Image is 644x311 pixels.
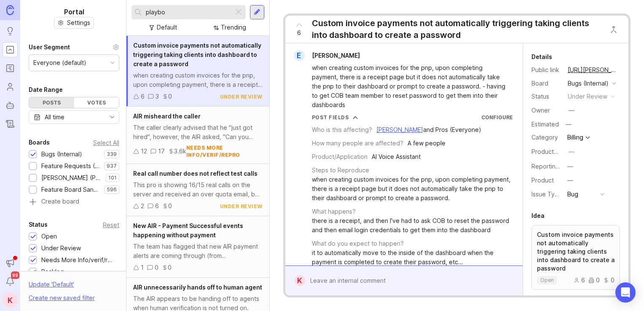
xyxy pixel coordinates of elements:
[312,166,369,175] div: Steps to Reproduce
[312,114,349,121] div: Post Fields
[481,114,513,121] a: Configure
[41,267,64,276] div: Backlog
[531,163,577,170] label: Reporting Team
[174,147,186,156] div: 3.6k
[3,79,18,94] a: Users
[567,134,583,140] div: Billing
[531,148,576,155] label: ProductboardID
[141,92,145,101] div: 6
[295,275,305,286] div: K
[3,292,18,308] button: K
[569,147,574,156] div: —
[294,50,305,61] div: E
[74,97,119,108] div: Votes
[168,201,172,211] div: 0
[312,239,404,248] div: What do you expect to happen?
[29,198,119,206] a: Create board
[531,79,561,88] div: Board
[565,64,620,75] a: [URL][PERSON_NAME]
[3,61,18,76] a: Roadmaps
[126,107,269,164] a: AIR misheard the callerThe caller clearly advised that he "just got hired", however, the AIR aske...
[133,113,201,120] span: AIR misheard the caller
[567,176,573,185] div: —
[41,173,102,182] div: [PERSON_NAME] (Public)
[146,8,230,17] input: Search...
[312,152,368,161] div: Product/Application
[531,211,545,221] div: Idea
[312,63,506,110] div: when creating custom invoices for the pnp, upon completing payment, there is a receipt page but i...
[376,126,423,133] a: [PERSON_NAME]
[93,140,119,145] div: Select All
[588,277,600,283] div: 0
[33,58,86,67] div: Everyone (default)
[3,255,18,271] button: Announcements
[168,263,172,272] div: 0
[312,17,601,41] div: Custom invoice payments not automatically triggering taking clients into dashboard to create a pa...
[133,42,261,67] span: Custom invoice payments not automatically triggering taking clients into dashboard to create a pa...
[141,147,147,156] div: 12
[168,92,172,101] div: 0
[156,92,159,101] div: 3
[220,203,263,210] div: under review
[312,207,356,216] div: What happens?
[221,23,246,32] div: Trending
[141,263,144,272] div: 1
[126,216,269,278] a: New AIR - Payment Successful events happening without paymentThe team has flagged that new AIR pa...
[155,201,159,211] div: 6
[3,98,18,113] a: Autopilot
[105,114,119,121] svg: toggle icon
[41,150,82,159] div: Bugs (Internal)
[289,50,367,61] a: E[PERSON_NAME]
[41,161,100,171] div: Feature Requests (Internal)
[563,119,574,130] div: —
[186,144,263,158] div: needs more info/verif/repro
[531,133,561,142] div: Category
[41,232,57,241] div: Open
[133,180,263,199] div: This pro is showing 16/15 real calls on the server and received an over quota email, but the dash...
[157,23,177,32] div: Default
[133,284,262,291] span: AIR unnecessarily hands off to human agent
[615,282,636,303] div: Open Intercom Messenger
[312,125,372,134] div: Who is this affecting?
[603,277,614,283] div: 0
[312,248,513,267] div: it to automatically move to the inside of the dashboard when the payment is completed to create t...
[67,19,90,27] span: Settings
[567,190,578,199] div: Bug
[531,225,620,290] a: Custom invoice payments not automatically triggering taking clients into dashboard to create a pa...
[297,28,301,38] span: 6
[158,147,165,156] div: 17
[568,79,609,88] div: Bugs (Internal)
[531,65,561,75] div: Public link
[133,71,263,89] div: when creating custom invoices for the pnp, upon completing payment, there is a receipt page but i...
[312,175,513,203] div: when creating custom invoices for the pnp, upon completing payment, there is a receipt page but i...
[141,201,144,211] div: 2
[567,162,573,171] div: —
[107,163,117,169] p: 937
[29,220,48,230] div: Status
[372,152,421,161] div: AI Voice Assistant
[566,146,577,157] button: ProductboardID
[312,52,360,59] span: [PERSON_NAME]
[531,121,559,127] div: Estimated
[408,139,445,148] div: A few people
[376,125,481,134] div: and Pros (Everyone)
[540,277,554,284] p: open
[531,190,562,198] label: Issue Type
[312,114,358,121] button: Post Fields
[107,151,117,158] p: 339
[29,280,74,293] div: Update ' Default '
[126,164,269,216] a: Real call number does not reflect test callsThis pro is showing 16/15 real calls on the server an...
[45,113,64,122] div: All time
[108,174,117,181] p: 101
[41,244,81,253] div: Under Review
[312,139,403,148] div: How many people are affected?
[126,36,269,107] a: Custom invoice payments not automatically triggering taking clients into dashboard to create a pa...
[531,52,552,62] div: Details
[133,170,258,177] span: Real call number does not reflect test calls
[574,277,585,283] div: 6
[569,106,574,115] div: —
[220,93,263,100] div: under review
[29,42,70,52] div: User Segment
[3,42,18,57] a: Portal
[107,186,117,193] p: 596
